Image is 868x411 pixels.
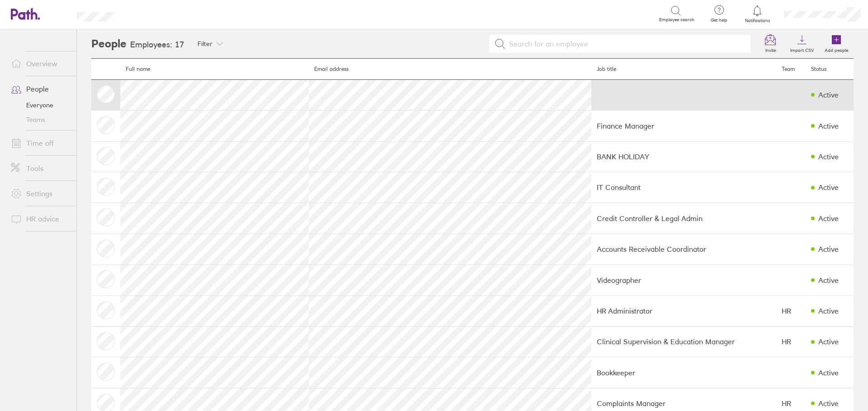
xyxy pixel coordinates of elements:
label: Import CSV [785,45,819,53]
div: Active [818,337,839,346]
div: Active [818,91,839,99]
span: Employee search [659,17,694,23]
h3: Employees: 17 [130,40,184,50]
input: Search for an employee [505,35,745,52]
a: Tools [4,159,76,177]
th: Job title [591,59,776,80]
a: Notifications [743,5,772,23]
label: Add people [819,45,854,53]
div: Active [818,307,839,315]
th: Status [806,59,854,80]
td: Credit Controller & Legal Admin [591,203,776,234]
div: Active [818,399,839,407]
span: Notifications [743,18,772,23]
td: HR [776,326,806,357]
td: HR Administrator [591,296,776,326]
div: Active [818,152,839,161]
td: Videographer [591,265,776,296]
th: Full name [120,59,309,80]
td: Accounts Receivable Coordinator [591,234,776,264]
a: Everyone [4,98,76,112]
div: Active [818,183,839,191]
span: Get help [704,18,734,23]
a: Overview [4,55,76,73]
td: Clinical Supervision & Education Manager [591,326,776,357]
h2: People [91,29,127,58]
label: Invite [760,45,781,53]
td: BANK HOLIDAY [591,141,776,172]
td: HR [776,296,806,326]
span: Filter [198,40,212,47]
a: Time off [4,134,76,152]
div: Active [818,369,839,377]
div: Active [818,122,839,130]
div: Active [818,276,839,284]
a: Teams [4,112,76,127]
td: Bookkeeper [591,357,776,388]
div: Active [818,214,839,222]
div: Active [818,245,839,253]
th: Team [776,59,806,80]
a: Invite [756,29,785,58]
div: Search [139,9,162,18]
a: HR advice [4,210,76,228]
td: Finance Manager [591,111,776,141]
a: People [4,80,76,98]
a: Settings [4,185,76,203]
th: Email address [309,59,591,80]
a: Add people [819,29,854,58]
td: IT Consultant [591,172,776,203]
a: Import CSV [785,29,819,58]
